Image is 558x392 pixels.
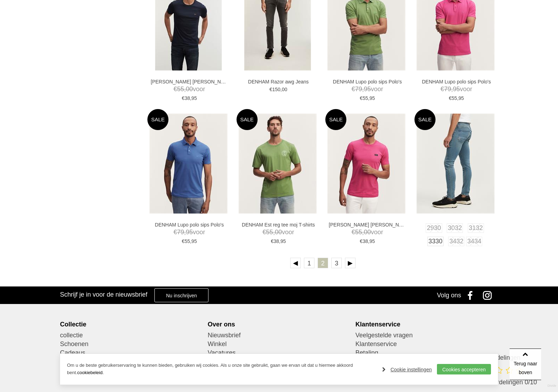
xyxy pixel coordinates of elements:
[191,238,197,244] span: 95
[329,85,406,94] span: voor
[190,95,191,101] span: ,
[437,286,461,304] div: Volg ons
[360,95,363,101] span: €
[60,349,202,357] a: Cadeaus
[173,229,177,236] span: €
[356,349,498,357] a: Betaling
[360,238,363,244] span: €
[279,238,280,244] span: ,
[272,87,280,92] span: 150
[240,79,317,85] a: DENHAM Razor awg Jeans
[440,86,444,93] span: €
[240,228,317,237] span: voor
[510,349,541,380] a: Terug naar boven
[453,86,460,93] span: 95
[280,238,286,244] span: 95
[150,114,227,214] img: DENHAM Lupo polo sips Polo's
[270,87,272,92] span: €
[275,229,282,236] span: 00
[444,86,451,93] span: 79
[60,340,202,349] a: Schoenen
[154,288,208,302] a: Nu inschrijven
[185,238,190,244] span: 55
[382,364,432,375] a: Cookie instellingen
[364,229,371,236] span: 00
[464,379,537,386] span: 0 klantbeoordelingen 0/10
[364,86,371,93] span: 95
[191,95,197,101] span: 95
[182,95,185,101] span: €
[151,79,228,85] a: [PERSON_NAME] [PERSON_NAME] slim tee moj T-shirts
[458,95,464,101] span: 95
[77,370,102,375] a: cookiebeleid
[437,364,491,374] a: Cookies accepteren
[356,331,498,340] a: Veelgestelde vragen
[151,222,228,228] a: DENHAM Lupo polo sips Polo's
[280,87,282,92] span: ,
[177,86,184,93] span: 55
[60,291,147,298] h3: Schrijf je in voor de nieuwsbrief
[356,320,498,328] div: Klantenservice
[355,229,362,236] span: 55
[190,238,191,244] span: ,
[273,229,275,236] span: ,
[370,238,375,244] span: 95
[327,114,405,214] img: DENHAM Denham slim tee moj T-shirts
[363,238,368,244] span: 38
[318,258,328,268] a: 2
[60,320,202,328] div: Collectie
[329,79,406,85] a: DENHAM Lupo polo sips Polo's
[184,229,186,236] span: ,
[352,229,355,236] span: €
[208,349,350,357] a: Vacatures
[451,86,453,93] span: ,
[370,95,375,101] span: 95
[274,238,279,244] span: 38
[185,95,190,101] span: 38
[362,229,364,236] span: ,
[329,222,406,228] a: [PERSON_NAME] [PERSON_NAME] slim tee moj T-shirts
[362,86,364,93] span: ,
[151,228,228,237] span: voor
[356,340,498,349] a: Klantenservice
[186,86,193,93] span: 00
[184,86,186,93] span: ,
[452,95,457,101] span: 55
[355,86,362,93] span: 79
[368,95,370,101] span: ,
[208,340,350,349] a: Winkel
[331,258,342,268] a: 3
[368,238,370,244] span: ,
[329,228,406,237] span: voor
[67,362,375,377] p: Om u de beste gebruikerservaring te kunnen bieden, gebruiken wij cookies. Als u onze site gebruik...
[263,229,266,236] span: €
[282,87,287,92] span: 00
[240,222,317,228] a: DENHAM Est reg tee moj T-shirts
[173,86,177,93] span: €
[151,85,228,94] span: voor
[208,320,350,328] div: Over ons
[266,229,273,236] span: 55
[457,95,458,101] span: ,
[363,95,368,101] span: 55
[417,114,494,214] img: DENHAM Bolt fmosc Jeans
[449,95,452,101] span: €
[352,86,355,93] span: €
[239,114,317,214] img: DENHAM Est reg tee moj T-shirts
[480,286,498,304] a: Instagram
[60,331,202,340] a: collectie
[427,237,444,246] a: 3330
[182,238,185,244] span: €
[463,286,480,304] a: Facebook
[418,85,495,94] span: voor
[418,79,495,85] a: DENHAM Lupo polo sips Polo's
[186,229,193,236] span: 95
[177,229,184,236] span: 79
[304,258,314,268] a: 1
[547,381,556,390] a: Divide
[271,238,274,244] span: €
[208,331,350,340] a: Nieuwsbrief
